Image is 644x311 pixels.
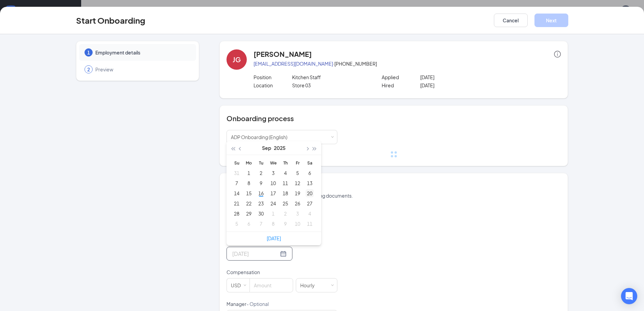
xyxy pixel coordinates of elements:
[267,235,281,241] a: [DATE]
[279,158,291,168] th: Th
[243,168,255,178] td: 2025-09-01
[304,158,316,168] th: Sa
[279,198,291,208] td: 2025-09-25
[269,220,277,228] div: 8
[257,199,265,207] div: 23
[226,269,337,275] p: Compensation
[255,178,267,188] td: 2025-09-09
[231,158,243,168] th: Su
[233,199,241,207] div: 21
[255,219,267,229] td: 2025-10-07
[300,279,319,292] div: Hourly
[246,301,269,307] span: - Optional
[231,279,245,292] div: USD
[293,179,302,187] div: 12
[231,130,292,144] div: [object Object]
[269,169,277,177] div: 3
[293,220,302,228] div: 10
[304,178,316,188] td: 2025-09-13
[243,198,255,208] td: 2025-09-22
[281,220,289,228] div: 9
[87,66,90,73] span: 2
[267,168,279,178] td: 2025-09-03
[231,208,243,219] td: 2025-09-28
[269,189,277,197] div: 17
[243,208,255,219] td: 2025-09-29
[254,61,333,67] a: [EMAIL_ADDRESS][DOMAIN_NAME]
[245,199,253,207] div: 22
[494,14,528,27] button: Cancel
[306,179,314,187] div: 13
[274,141,286,155] button: 2025
[245,209,253,218] div: 29
[245,169,253,177] div: 1
[269,179,277,187] div: 10
[306,199,314,207] div: 27
[267,158,279,168] th: We
[382,82,420,89] p: Hired
[76,15,145,26] h3: Start Onboarding
[291,219,304,229] td: 2025-10-10
[306,189,314,197] div: 20
[267,178,279,188] td: 2025-09-10
[293,169,302,177] div: 5
[255,198,267,208] td: 2025-09-23
[306,220,314,228] div: 11
[293,199,302,207] div: 26
[281,169,289,177] div: 4
[267,219,279,229] td: 2025-10-08
[233,55,241,64] div: JG
[293,209,302,218] div: 3
[233,169,241,177] div: 31
[243,178,255,188] td: 2025-09-08
[95,66,189,73] span: Preview
[226,114,561,123] h4: Onboarding process
[291,178,304,188] td: 2025-09-12
[382,74,420,81] p: Applied
[292,82,369,89] p: Store 03
[255,168,267,178] td: 2025-09-02
[291,188,304,198] td: 2025-09-19
[306,209,314,218] div: 4
[231,178,243,188] td: 2025-09-07
[232,249,279,258] input: Select date
[255,158,267,168] th: Tu
[254,82,292,89] p: Location
[257,220,265,228] div: 7
[231,219,243,229] td: 2025-10-05
[279,178,291,188] td: 2025-09-11
[254,49,312,59] h4: [PERSON_NAME]
[257,209,265,218] div: 30
[257,179,265,187] div: 9
[87,49,90,56] span: 1
[231,168,243,178] td: 2025-08-31
[292,74,369,81] p: Kitchen Staff
[281,199,289,207] div: 25
[245,179,253,187] div: 8
[304,168,316,178] td: 2025-09-06
[304,198,316,208] td: 2025-09-27
[306,169,314,177] div: 6
[254,60,561,67] p: · [PHONE_NUMBER]
[231,134,287,140] span: ADP Onboarding (English)
[233,179,241,187] div: 7
[243,219,255,229] td: 2025-10-06
[281,189,289,197] div: 18
[534,14,568,27] button: Next
[233,220,241,228] div: 5
[226,181,561,191] h4: Employment details
[262,141,271,155] button: Sep
[279,168,291,178] td: 2025-09-04
[279,208,291,219] td: 2025-10-02
[267,188,279,198] td: 2025-09-17
[621,288,637,304] div: Open Intercom Messenger
[304,188,316,198] td: 2025-09-20
[233,189,241,197] div: 14
[293,189,302,197] div: 19
[226,301,337,307] p: Manager
[231,188,243,198] td: 2025-09-14
[243,188,255,198] td: 2025-09-15
[267,208,279,219] td: 2025-10-01
[257,169,265,177] div: 2
[291,198,304,208] td: 2025-09-26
